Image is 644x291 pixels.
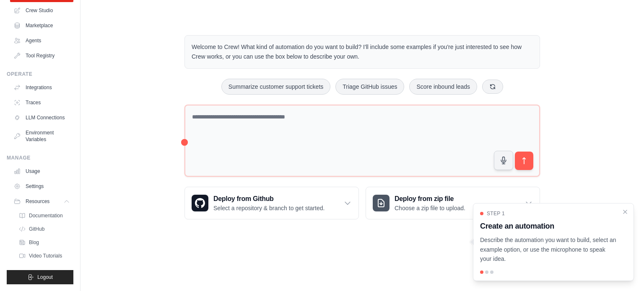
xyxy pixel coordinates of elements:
[10,126,73,146] a: Environment Variables
[221,79,330,95] button: Summarize customer support tickets
[7,155,73,161] div: Manage
[15,250,73,262] a: Video Tutorials
[15,223,73,235] a: GitHub
[213,204,325,212] p: Select a repository & branch to get started.
[10,195,73,208] button: Resources
[7,270,73,284] button: Logout
[29,239,39,246] span: Blog
[29,212,63,219] span: Documentation
[26,198,49,205] span: Resources
[10,49,73,62] a: Tool Registry
[10,4,73,17] a: Crew Studio
[37,274,53,281] span: Logout
[10,165,73,178] a: Usage
[395,204,465,212] p: Choose a zip file to upload.
[10,180,73,193] a: Settings
[10,96,73,109] a: Traces
[15,237,73,248] a: Blog
[480,235,617,264] p: Describe the automation you want to build, select an example option, or use the microphone to spe...
[335,79,404,95] button: Triage GitHub issues
[10,111,73,124] a: LLM Connections
[192,42,533,62] p: Welcome to Crew! What kind of automation do you want to build? I'll include some examples if you'...
[10,19,73,32] a: Marketplace
[409,79,477,95] button: Score inbound leads
[29,226,44,232] span: GitHub
[7,71,73,77] div: Operate
[213,194,325,204] h3: Deploy from Github
[29,252,62,259] span: Video Tutorials
[622,209,628,215] button: Close walkthrough
[480,220,617,232] h3: Create an automation
[15,210,73,221] a: Documentation
[487,210,505,217] span: Step 1
[602,251,644,291] iframe: Chat Widget
[395,194,465,204] h3: Deploy from zip file
[10,81,73,94] a: Integrations
[10,34,73,47] a: Agents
